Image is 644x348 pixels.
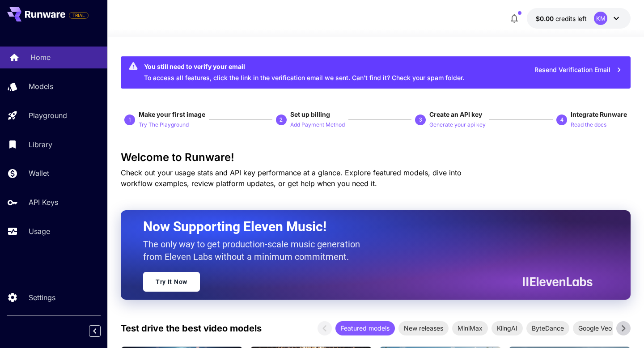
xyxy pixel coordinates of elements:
div: ByteDance [526,321,569,335]
div: You still need to verify your email [144,62,464,71]
button: Read the docs [571,119,606,130]
p: Read the docs [571,121,606,129]
div: Collapse sidebar [96,323,107,339]
p: The only way to get production-scale music generation from Eleven Labs without a minimum commitment. [143,238,367,263]
div: To access all features, click the link in the verification email we sent. Can’t find it? Check yo... [144,59,464,86]
p: API Keys [29,197,58,208]
p: Playground [29,110,67,121]
h2: Now Supporting Eleven Music! [143,218,586,235]
button: Collapse sidebar [89,325,101,337]
p: Generate your api key [429,121,486,129]
div: Google Veo [573,321,617,335]
span: New releases [398,323,449,333]
span: MiniMax [452,323,488,333]
p: Wallet [29,168,49,178]
p: Home [30,52,51,63]
span: KlingAI [491,323,523,333]
p: 4 [560,116,563,124]
span: Check out your usage stats and API key performance at a glance. Explore featured models, dive int... [121,168,462,188]
span: Add your payment card to enable full platform functionality. [69,10,89,21]
button: Add Payment Method [290,119,345,130]
p: 2 [280,116,283,124]
p: Add Payment Method [290,121,345,129]
a: Try It Now [143,272,200,292]
button: $0.00KM [527,8,631,29]
p: 3 [419,116,422,124]
div: KlingAI [491,321,523,335]
span: Featured models [335,323,395,333]
span: Integrate Runware [571,110,627,118]
div: Featured models [335,321,395,335]
button: Resend Verification Email [530,61,627,79]
span: $0.00 [536,15,555,22]
span: ByteDance [526,323,569,333]
div: $0.00 [536,14,587,23]
span: Google Veo [573,323,617,333]
span: Set up billing [290,110,330,118]
p: Library [29,139,52,150]
p: Test drive the best video models [121,322,262,335]
div: KM [594,12,607,25]
div: New releases [398,321,449,335]
p: Models [29,81,53,92]
span: credits left [555,15,587,22]
h3: Welcome to Runware! [121,151,631,164]
p: Settings [29,292,55,303]
div: MiniMax [452,321,488,335]
p: Usage [29,226,50,237]
button: Generate your api key [429,119,486,130]
span: Create an API key [429,110,482,118]
span: TRIAL [69,12,88,19]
